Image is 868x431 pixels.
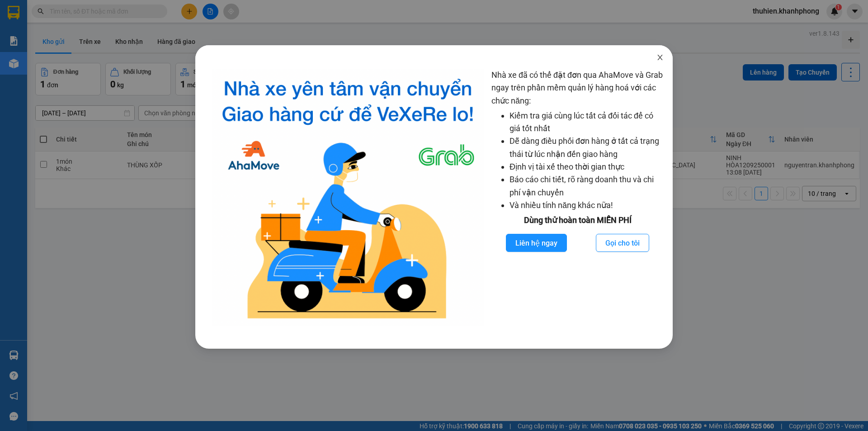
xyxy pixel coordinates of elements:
span: Gọi cho tôi [605,237,640,249]
span: close [656,54,664,61]
span: Liên hệ ngay [515,237,557,249]
li: Báo cáo chi tiết, rõ ràng doanh thu và chi phí vận chuyển [509,173,664,199]
li: Và nhiều tính năng khác nữa! [509,199,664,212]
div: Nhà xe đã có thể đặt đơn qua AhaMove và Grab ngay trên phần mềm quản lý hàng hoá với các chức năng: [491,69,664,326]
li: Định vị tài xế theo thời gian thực [509,161,664,173]
li: Kiểm tra giá cùng lúc tất cả đối tác để có giá tốt nhất [509,109,664,135]
button: Close [647,45,673,71]
img: logo [212,69,484,326]
button: Gọi cho tôi [596,234,649,252]
li: Dễ dàng điều phối đơn hàng ở tất cả trạng thái từ lúc nhận đến giao hàng [509,135,664,161]
button: Liên hệ ngay [506,234,567,252]
div: Dùng thử hoàn toàn MIỄN PHÍ [491,214,664,227]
